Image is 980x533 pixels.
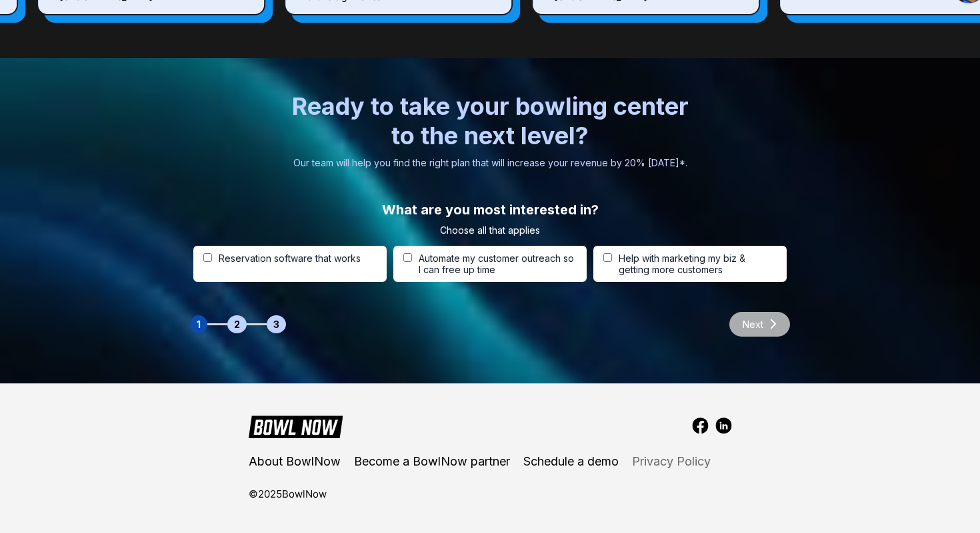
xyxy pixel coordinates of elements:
[249,455,341,468] a: About BowlNow
[692,417,709,434] img: facebook
[523,455,619,468] a: Schedule a demo
[419,252,577,275] span: Automate my customer outreach so I can free up time
[249,485,327,503] div: © 2025 BowlNow
[715,417,732,434] img: linkedin
[219,252,361,264] span: Reservation software that works
[249,413,343,438] img: BowlNow Logo
[440,224,540,236] span: Choose all that applies
[227,315,247,333] div: 2
[293,157,687,168] span: Our team will help you find the right plan that will increase your revenue by 20% [DATE]*.
[632,455,711,468] a: Privacy Policy
[290,92,690,150] span: Ready to take your bowling center to the next level?
[382,202,599,218] span: What are you most interested in?
[267,315,286,333] div: 3
[619,252,777,275] span: Help with marketing my biz & getting more customers
[190,315,207,333] div: 1
[354,455,510,468] a: Become a BowlNow partner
